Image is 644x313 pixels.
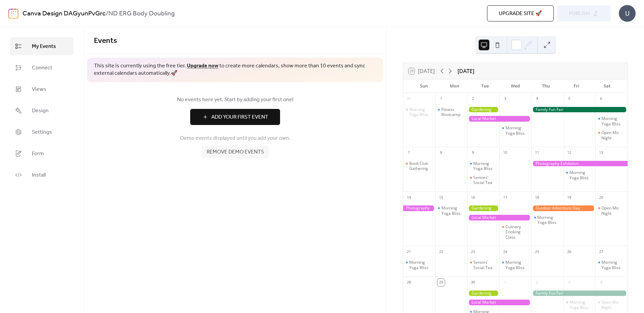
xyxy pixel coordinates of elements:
[473,161,497,171] div: Morning Yoga Bliss
[601,116,625,126] div: Morning Yoga Bliss
[467,300,531,305] div: Local Market
[469,279,477,286] div: 30
[505,260,529,270] div: Morning Yoga Bliss
[94,34,117,48] span: Events
[570,170,593,180] div: Morning Yoga Bliss
[211,113,268,121] span: Add Your First Event
[595,205,628,216] div: Open Mic Night
[22,7,106,20] a: Canva Design DAGyunPvGrc
[94,96,376,104] span: No events here yet. Start by adding your first one!
[190,109,280,125] button: Add Your First Event
[405,279,413,286] div: 28
[470,79,500,93] div: Tue
[595,116,628,126] div: Morning Yoga Bliss
[469,194,477,201] div: 16
[437,194,445,201] div: 15
[505,125,529,136] div: Morning Yoga Bliss
[437,248,445,255] div: 22
[403,161,435,171] div: Book Club Gathering
[469,149,477,156] div: 9
[32,171,46,179] span: Install
[467,116,531,122] div: Local Market
[563,300,596,310] div: Morning Yoga Bliss
[32,107,49,115] span: Design
[10,123,73,141] a: Settings
[10,144,73,163] a: Form
[469,248,477,255] div: 23
[566,279,573,286] div: 3
[500,79,531,93] div: Wed
[597,194,605,201] div: 20
[202,146,269,158] button: Remove demo events
[501,194,509,201] div: 17
[409,161,433,171] div: Book Club Gathering
[566,194,573,201] div: 19
[10,102,73,120] a: Design
[32,43,56,51] span: My Events
[467,260,499,270] div: Seniors' Social Tea
[32,64,52,72] span: Connect
[473,175,497,185] div: Seniors' Social Tea
[467,215,531,221] div: Local Market
[619,5,636,22] div: U
[597,95,605,103] div: 6
[597,279,605,286] div: 4
[405,149,413,156] div: 7
[439,79,470,93] div: Mon
[499,125,532,136] div: Morning Yoga Bliss
[405,248,413,255] div: 21
[566,248,573,255] div: 26
[437,279,445,286] div: 29
[601,130,625,140] div: Open Mic Night
[467,175,499,185] div: Seniors' Social Tea
[437,95,445,103] div: 1
[469,95,477,103] div: 2
[94,109,376,125] a: Add Your First Event
[601,300,625,310] div: Open Mic Night
[566,149,573,156] div: 12
[592,79,622,93] div: Sat
[458,67,474,75] div: [DATE]
[501,95,509,103] div: 3
[10,37,73,55] a: My Events
[32,128,52,136] span: Settings
[499,224,532,240] div: Culinary Cooking Class
[32,85,46,93] span: Views
[533,248,541,255] div: 25
[403,205,435,211] div: Photography Exhibition
[409,260,433,270] div: Morning Yoga Bliss
[405,95,413,103] div: 31
[570,300,593,310] div: Morning Yoga Bliss
[409,107,433,117] div: Morning Yoga Bliss
[409,79,439,93] div: Sun
[531,291,628,296] div: Family Fun Fair
[531,215,563,225] div: Morning Yoga Bliss
[533,194,541,201] div: 18
[441,107,465,117] div: Fitness Bootcamp
[499,10,542,18] span: Upgrade site 🚀
[94,62,376,77] span: This site is currently using the free tier. to create more calendars, show more than 10 events an...
[441,205,465,216] div: Morning Yoga Bliss
[563,170,596,180] div: Morning Yoga Bliss
[533,95,541,103] div: 4
[537,215,561,225] div: Morning Yoga Bliss
[10,59,73,77] a: Connect
[595,300,628,310] div: Open Mic Night
[467,205,499,211] div: Gardening Workshop
[10,166,73,184] a: Install
[403,107,435,117] div: Morning Yoga Bliss
[501,149,509,156] div: 10
[467,107,499,113] div: Gardening Workshop
[207,148,264,156] span: Remove demo events
[487,5,554,21] button: Upgrade site 🚀
[561,79,592,93] div: Fri
[180,134,290,142] span: Demo events displayed until you add your own.
[531,161,628,167] div: Photography Exhibition
[499,260,532,270] div: Morning Yoga Bliss
[533,279,541,286] div: 2
[597,149,605,156] div: 13
[467,291,499,296] div: Gardening Workshop
[108,7,175,20] b: ND ERG Body Doubling
[505,224,529,240] div: Culinary Cooking Class
[403,260,435,270] div: Morning Yoga Bliss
